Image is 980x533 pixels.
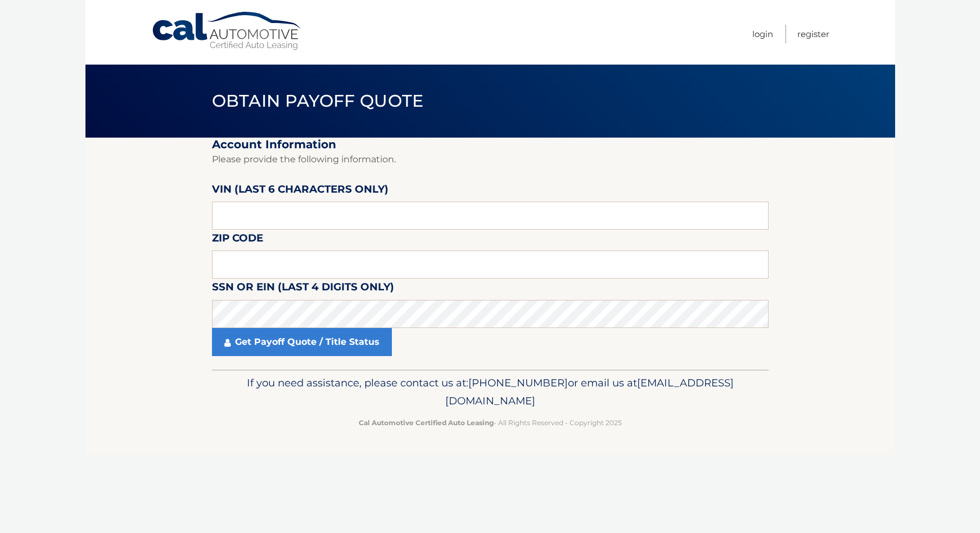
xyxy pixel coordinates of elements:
a: Cal Automotive [151,11,303,51]
label: VIN (last 6 characters only) [212,181,389,202]
h2: Account Information [212,138,769,152]
p: Please provide the following information. [212,152,769,167]
a: Get Payoff Quote / Title Status [212,328,392,356]
p: - All Rights Reserved - Copyright 2025 [219,417,761,429]
strong: Cal Automotive Certified Auto Leasing [359,418,494,427]
span: [PHONE_NUMBER] [468,376,568,389]
label: SSN or EIN (last 4 digits only) [212,279,394,299]
label: Zip Code [212,230,263,250]
a: Login [752,25,773,43]
span: Obtain Payoff Quote [212,90,424,111]
p: If you need assistance, please contact us at: or email us at [219,374,761,410]
a: Register [797,25,829,43]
